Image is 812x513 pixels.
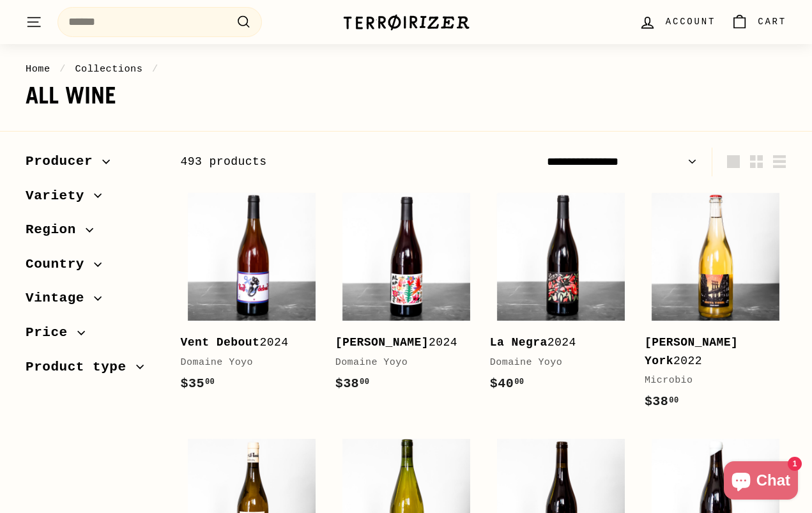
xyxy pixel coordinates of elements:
span: $35 [181,376,215,391]
div: Domaine Yoyo [335,355,464,371]
a: La Negra2024Domaine Yoyo [490,186,632,407]
button: Price [26,319,160,353]
div: Microbio [645,373,774,388]
div: Domaine Yoyo [181,355,310,371]
sup: 00 [669,396,678,405]
div: Domaine Yoyo [490,355,619,371]
div: 2024 [335,333,464,352]
a: [PERSON_NAME]2024Domaine Yoyo [335,186,477,407]
button: Variety [26,182,160,217]
b: Vent Debout [181,336,260,349]
button: Product type [26,353,160,388]
span: Price [26,322,77,344]
a: Collections [75,63,142,75]
button: Region [26,216,160,250]
div: 2024 [490,333,619,352]
a: Vent Debout2024Domaine Yoyo [181,186,323,407]
span: $38 [335,376,370,391]
nav: breadcrumbs [26,61,786,77]
span: / [149,63,162,75]
span: Variety [26,185,94,207]
h1: All wine [26,83,786,109]
span: Cart [758,15,786,29]
span: / [56,63,69,75]
a: Home [26,63,50,75]
span: Region [26,219,86,241]
div: 2022 [645,333,774,371]
span: Account [666,15,716,29]
a: Account [631,3,723,41]
span: Product type [26,356,136,378]
b: La Negra [490,336,548,349]
span: Country [26,254,94,275]
a: Cart [723,3,794,41]
button: Vintage [26,284,160,319]
span: Vintage [26,287,94,309]
span: Producer [26,151,102,172]
sup: 00 [360,378,369,387]
a: [PERSON_NAME] York2022Microbio [645,186,786,425]
sup: 00 [205,378,215,387]
sup: 00 [514,378,524,387]
b: [PERSON_NAME] [335,336,429,349]
button: Country [26,250,160,285]
div: 493 products [181,153,484,171]
b: [PERSON_NAME] York [645,336,738,367]
span: $40 [490,376,525,391]
button: Producer [26,148,160,182]
div: 2024 [181,333,310,352]
span: $38 [645,394,679,409]
inbox-online-store-chat: Shopify online store chat [720,461,802,503]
